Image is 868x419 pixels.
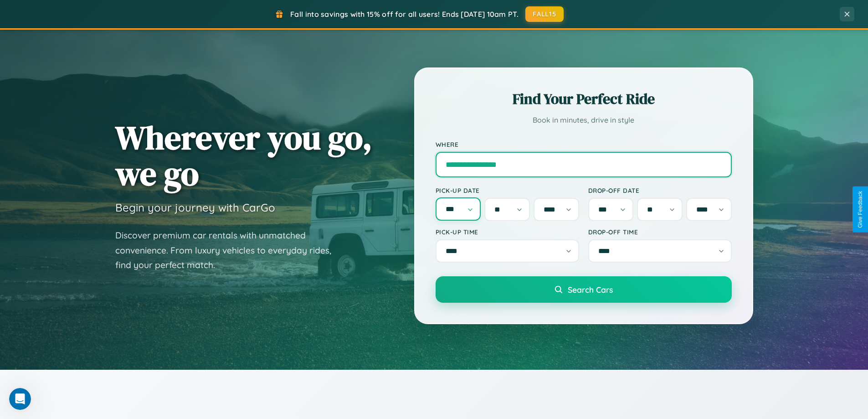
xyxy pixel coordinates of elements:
[436,276,732,303] button: Search Cars
[290,10,519,19] span: Fall into savings with 15% off for all users! Ends [DATE] 10am PT.
[436,228,579,236] label: Pick-up Time
[436,114,732,127] p: Book in minutes, drive in style
[9,388,31,410] iframe: Intercom live chat
[857,191,863,228] div: Give Feedback
[115,228,343,273] p: Discover premium car rentals with unmatched convenience. From luxury vehicles to everyday rides, ...
[588,228,732,236] label: Drop-off Time
[436,140,732,148] label: Where
[525,6,564,22] button: FALL15
[115,119,372,191] h1: Wherever you go, we go
[588,186,732,194] label: Drop-off Date
[436,89,732,109] h2: Find Your Perfect Ride
[115,201,275,214] h3: Begin your journey with CarGo
[436,186,579,194] label: Pick-up Date
[568,285,613,295] span: Search Cars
